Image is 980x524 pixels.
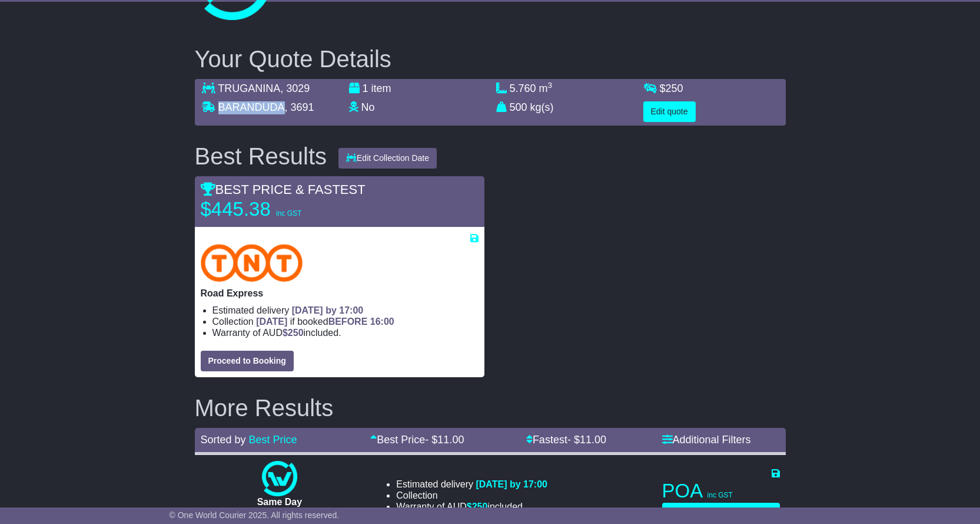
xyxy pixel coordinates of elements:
button: Proceed to Booking [201,351,294,371]
p: Road Express [201,288,479,299]
button: Edit Collection Date [338,148,437,169]
li: Warranty of AUD included. [212,327,479,338]
span: $ [467,502,488,512]
span: [DATE] by 17:00 [292,305,364,315]
h2: More Results [195,395,786,421]
li: Estimated delivery [396,479,547,490]
button: Proceed to Booking [662,503,780,523]
span: BEST PRICE & FASTEST [201,182,366,197]
span: BEFORE [328,317,368,327]
span: © One World Courier 2025. All rights reserved. [170,510,340,520]
span: , 3029 [280,83,310,94]
button: Edit quote [643,101,696,122]
span: m [539,83,553,94]
li: Estimated delivery [212,305,479,316]
span: inc GST [276,209,301,217]
sup: 3 [548,81,553,90]
span: kg(s) [530,101,554,113]
span: [DATE] [256,317,287,327]
span: , 3691 [285,101,314,113]
span: 250 [288,328,304,338]
span: [DATE] by 17:00 [476,479,547,489]
span: 250 [472,502,488,512]
span: 11.00 [580,434,606,446]
li: Collection [396,490,547,501]
div: Best Results [189,143,333,169]
p: $445.38 [201,197,348,221]
span: 500 [510,101,527,113]
span: Sorted by [201,434,246,446]
span: 16:00 [370,317,394,327]
a: Best Price- $11.00 [370,434,464,446]
span: $ [283,328,304,338]
span: No [361,101,375,113]
span: TRUGANINA [218,83,280,94]
span: - $ [567,434,606,446]
span: if booked [256,317,394,327]
p: POA [662,479,780,503]
span: 11.00 [437,434,464,446]
li: Collection [212,316,479,327]
h2: Your Quote Details [195,46,786,72]
a: Fastest- $11.00 [526,434,606,446]
img: TNT Domestic: Road Express [201,244,303,282]
span: item [371,83,391,94]
span: 5.760 [510,83,536,94]
img: One World Courier: Same Day Nationwide(quotes take 0.5-1 hour) [262,461,297,496]
span: - $ [425,434,464,446]
a: Best Price [249,434,297,446]
span: 1 [363,83,368,94]
span: BARANDUDA [218,101,285,113]
span: $ [660,83,683,94]
li: Warranty of AUD included. [396,501,547,512]
span: inc GST [707,491,733,499]
span: 250 [666,83,683,94]
a: Additional Filters [662,434,751,446]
